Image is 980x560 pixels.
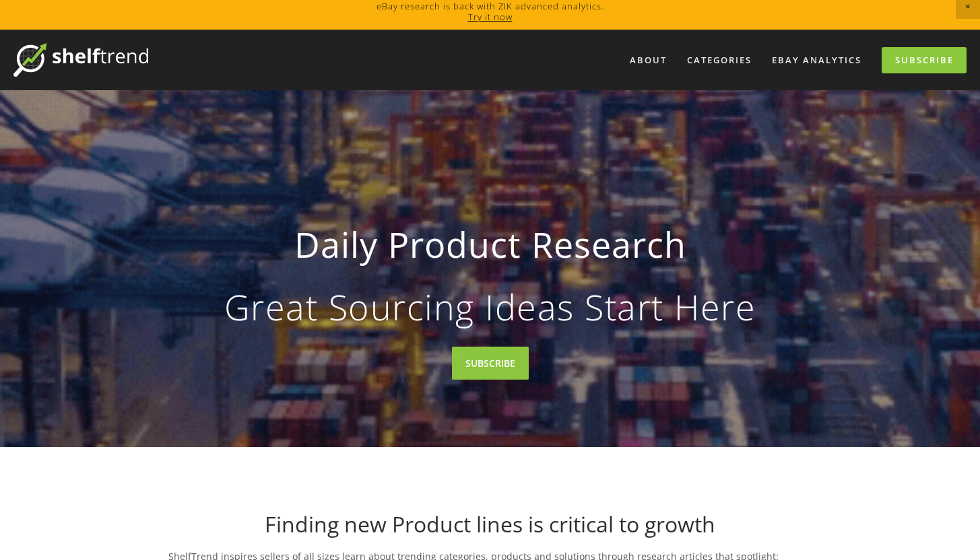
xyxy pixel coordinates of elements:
[190,289,791,324] p: Great Sourcing Ideas Start Here
[882,47,967,73] a: Subscribe
[678,49,760,71] div: Categories
[468,11,513,23] a: Try it now
[13,43,148,77] img: ShelfTrend
[621,49,676,71] a: About
[190,213,791,276] strong: Daily Product Research
[168,512,812,537] h1: Finding new Product lines is critical to growth
[452,347,529,380] a: SUBSCRIBE
[763,49,870,71] a: eBay Analytics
